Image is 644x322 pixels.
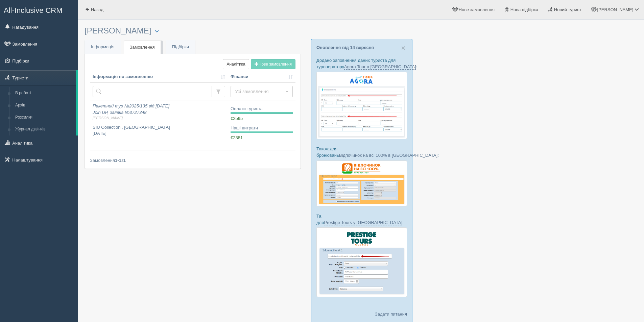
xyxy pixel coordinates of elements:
a: All-Inclusive CRM [0,0,77,19]
a: Інформація по замовленню [93,74,225,80]
i: Пакетний тур №2025/135 від [DATE] Join UP, заявка №3727348 [93,103,225,121]
img: agora-tour-%D1%84%D0%BE%D1%80%D0%BC%D0%B0-%D0%B1%D1%80%D0%BE%D0%BD%D1%8E%D0%B2%D0%B0%D0%BD%D0%BD%... [316,72,407,139]
span: €2595 [231,116,243,121]
img: otdihnavse100--%D1%84%D0%BE%D1%80%D0%BC%D0%B0-%D0%B1%D1%80%D0%BE%D0%BD%D0%B8%D1%80%D0%BE%D0%B2%D0... [316,160,407,206]
span: Нова підбірка [510,7,539,12]
img: prestige-tours-booking-form-crm-for-travel-agents.png [316,227,407,297]
a: Відпочинок на всі 100% в [GEOGRAPHIC_DATA] [339,153,437,158]
div: Замовлення з [90,157,295,164]
a: Аналітика [223,59,249,69]
a: Фінанси [231,74,293,80]
span: Назад [91,7,103,12]
div: Оплати туриста [231,106,293,112]
a: Замовлення [124,41,161,54]
a: Інформація [85,40,121,54]
a: В роботі [12,87,76,99]
a: Оновлення від 14 вересня [316,45,374,50]
a: Prestige Tours у [GEOGRAPHIC_DATA] [324,220,402,225]
span: Нове замовлення [459,7,495,12]
a: Розсилки [12,112,76,124]
h3: [PERSON_NAME] [85,26,301,35]
span: × [401,44,405,52]
p: Також для бронювань : [316,146,407,158]
input: Пошук за номером замовлення, ПІБ або паспортом туриста [93,86,212,97]
div: Наші витрати [231,125,293,131]
span: [PERSON_NAME] [93,116,225,121]
a: Журнал дзвінків [12,123,76,135]
b: 1 [123,158,126,163]
span: Усі замовлення [235,88,284,95]
span: €2381 [231,135,243,140]
button: Close [401,44,405,51]
p: Додано заповнення даних туриста для туроператору : [316,57,407,70]
span: All-Inclusive CRM [4,6,63,15]
button: Усі замовлення [231,86,293,97]
p: Та для : [316,213,407,226]
b: 1-1 [115,158,121,163]
a: Архів [12,99,76,112]
a: Agora Tour в [GEOGRAPHIC_DATA] [344,64,416,70]
a: Пакетний тур №2025/135 від [DATE]Join UP, заявка №3727348[PERSON_NAME] SIU Collection , [GEOGRAPH... [90,100,228,150]
a: Задати питання [375,311,407,317]
p: SIU Collection , [GEOGRAPHIC_DATA] [DATE] [93,124,225,137]
span: Новий турист [554,7,581,12]
span: Інформація [91,44,115,49]
button: Нове замовлення [251,59,295,69]
span: [PERSON_NAME] [597,7,633,12]
a: Підбірки [166,40,195,54]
